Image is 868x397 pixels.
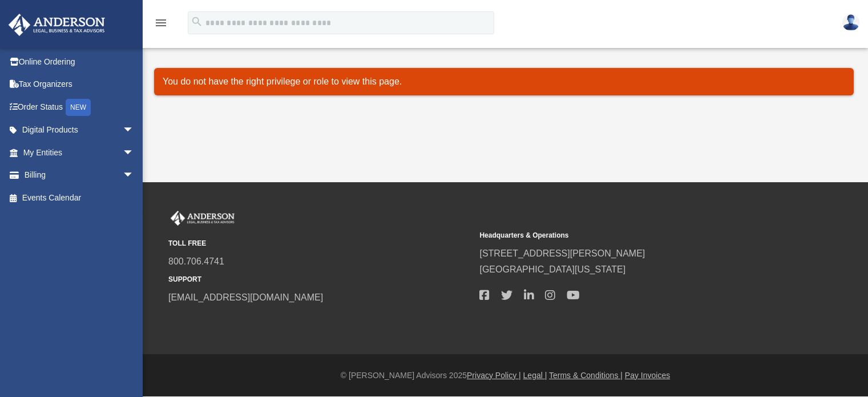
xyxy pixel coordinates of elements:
a: [STREET_ADDRESS][PERSON_NAME] [479,248,645,258]
a: Terms & Conditions | [549,371,623,380]
a: Privacy Policy | [467,371,521,380]
div: NEW [66,99,91,116]
a: [GEOGRAPHIC_DATA][US_STATE] [479,264,625,274]
a: menu [154,20,168,30]
img: Anderson Advisors Platinum Portal [168,211,237,226]
small: TOLL FREE [168,238,471,250]
i: menu [154,16,168,30]
small: SUPPORT [168,274,471,286]
a: [EMAIL_ADDRESS][DOMAIN_NAME] [168,292,323,302]
img: Anderson Advisors Platinum Portal [5,14,108,36]
a: Billingarrow_drop_down [8,164,151,187]
span: arrow_drop_down [123,141,146,165]
img: User Pic [842,14,859,31]
span: arrow_drop_down [123,164,146,187]
div: © [PERSON_NAME] Advisors 2025 [143,368,868,383]
a: My Entitiesarrow_drop_down [8,141,151,164]
a: Pay Invoices [625,371,670,380]
a: Legal | [523,371,547,380]
a: 800.706.4741 [168,256,224,266]
i: search [191,15,203,28]
small: Headquarters & Operations [479,230,782,242]
a: Events Calendar [8,186,151,209]
a: Online Ordering [8,50,151,73]
a: Digital Productsarrow_drop_down [8,119,151,142]
a: Order StatusNEW [8,95,151,119]
p: You do not have the right privilege or role to view this page. [163,74,845,90]
span: arrow_drop_down [123,119,146,142]
a: Tax Organizers [8,73,151,96]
